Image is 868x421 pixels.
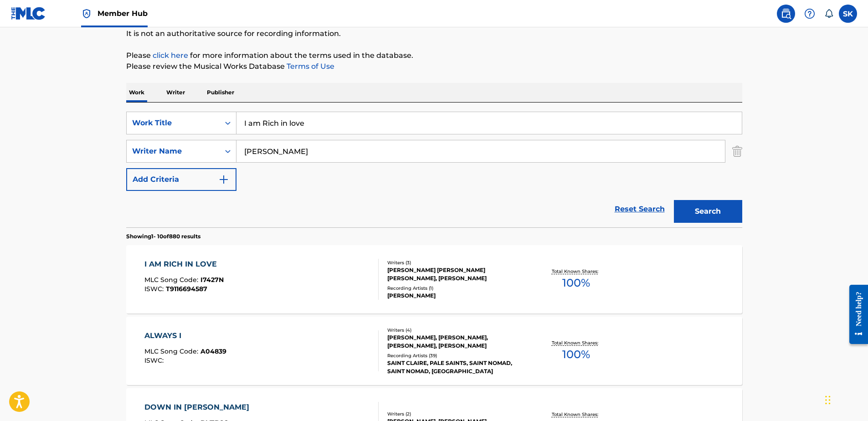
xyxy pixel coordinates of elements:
[387,259,525,266] div: Writers ( 3 )
[11,7,46,20] img: MLC Logo
[387,334,525,350] div: [PERSON_NAME], [PERSON_NAME], [PERSON_NAME], [PERSON_NAME]
[822,377,868,421] iframe: Chat Widget
[842,278,868,351] iframe: Resource Center
[285,62,334,71] a: Terms of Use
[126,28,742,39] p: It is not an authoritative source for recording information.
[562,275,590,291] span: 100 %
[218,174,229,185] img: 9d2ae6d4665cec9f34b9.svg
[153,51,188,60] a: click here
[610,199,669,219] a: Reset Search
[200,276,224,284] span: I7427N
[126,168,236,191] button: Add Criteria
[552,411,601,418] p: Total Known Shares:
[126,317,742,385] a: ALWAYS IMLC Song Code:A04839ISWC:Writers (4)[PERSON_NAME], [PERSON_NAME], [PERSON_NAME], [PERSON_...
[126,245,742,313] a: I AM RICH IN LOVEMLC Song Code:I7427NISWC:T9116694587Writers (3)[PERSON_NAME] [PERSON_NAME] [PERS...
[164,83,188,102] p: Writer
[777,5,795,23] a: Public Search
[144,330,226,341] div: ALWAYS I
[562,346,590,363] span: 100 %
[126,50,742,61] p: Please for more information about the terms used in the database.
[387,285,525,292] div: Recording Artists ( 1 )
[825,386,831,414] div: Drag
[387,266,525,282] div: [PERSON_NAME] [PERSON_NAME] [PERSON_NAME], [PERSON_NAME]
[387,411,525,417] div: Writers ( 2 )
[839,5,857,23] div: User Menu
[144,259,224,270] div: I AM RICH IN LOVE
[387,327,525,334] div: Writers ( 4 )
[81,8,92,19] img: Top Rightsholder
[781,8,791,19] img: search
[166,285,207,293] span: T9116694587
[801,5,819,23] div: Help
[387,359,525,375] div: SAINT CLAIRE, PALE SAINTS, SAINT NOMAD, SAINT NOMAD, [GEOGRAPHIC_DATA]
[144,347,200,355] span: MLC Song Code :
[132,146,214,157] div: Writer Name
[132,118,214,128] div: Work Title
[144,402,254,413] div: DOWN IN [PERSON_NAME]
[732,140,742,163] img: Delete Criterion
[144,276,200,284] span: MLC Song Code :
[387,352,525,359] div: Recording Artists ( 39 )
[674,200,742,223] button: Search
[204,83,237,102] p: Publisher
[387,292,525,300] div: [PERSON_NAME]
[144,285,166,293] span: ISWC :
[552,339,601,346] p: Total Known Shares:
[126,112,742,227] form: Search Form
[824,9,833,18] div: Notifications
[144,356,166,365] span: ISWC :
[200,347,226,355] span: A04839
[804,8,815,19] img: help
[98,8,148,19] span: Member Hub
[126,83,147,102] p: Work
[552,268,601,275] p: Total Known Shares:
[126,61,742,72] p: Please review the Musical Works Database
[126,232,200,241] p: Showing 1 - 10 of 880 results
